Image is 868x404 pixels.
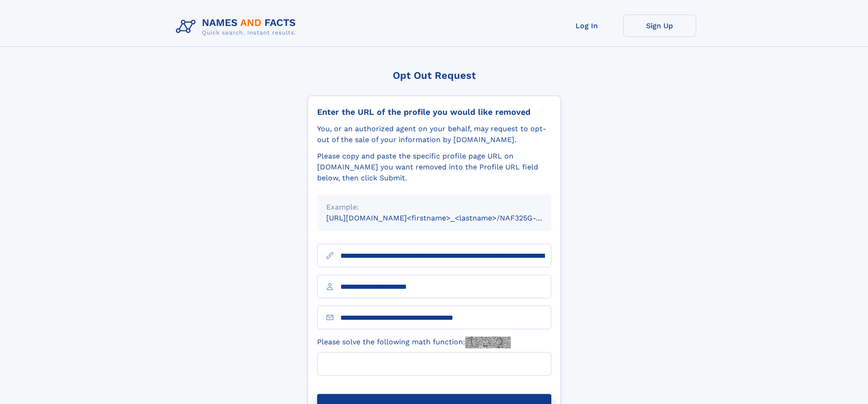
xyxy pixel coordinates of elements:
a: Sign Up [623,15,696,37]
label: Please solve the following math function: [317,337,511,348]
div: Opt Out Request [308,70,561,81]
small: [URL][DOMAIN_NAME]<firstname>_<lastname>/NAF325G-xxxxxxxx [326,214,569,222]
div: Example: [326,202,542,213]
img: Logo Names and Facts [172,15,303,39]
div: Please copy and paste the specific profile page URL on [DOMAIN_NAME] you want removed into the Pr... [317,151,551,184]
a: Log In [550,15,623,37]
div: You, or an authorized agent on your behalf, may request to opt-out of the sale of your informatio... [317,123,551,145]
div: Enter the URL of the profile you would like removed [317,107,551,117]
